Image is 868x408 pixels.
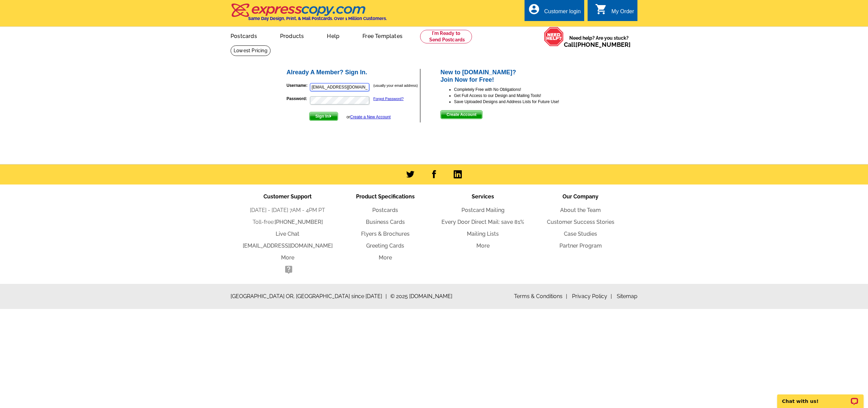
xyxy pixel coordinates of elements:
a: Same Day Design, Print, & Mail Postcards. Over 1 Million Customers. [231,8,387,21]
img: help [544,27,564,46]
div: My Order [611,8,634,18]
i: shopping_cart [595,3,607,15]
a: shopping_cart My Order [595,7,634,16]
a: account_circle Customer login [528,7,581,16]
a: Case Studies [564,231,597,237]
a: Postcards [220,27,268,43]
a: [PHONE_NUMBER] [575,41,631,48]
h2: Already A Member? Sign In. [287,69,420,76]
iframe: LiveChat chat widget [773,387,868,408]
button: Create Account [440,110,482,119]
a: [EMAIL_ADDRESS][DOMAIN_NAME] [243,242,333,249]
a: Terms & Conditions [514,293,567,299]
span: [GEOGRAPHIC_DATA] OR, [GEOGRAPHIC_DATA] since [DATE] [231,292,387,300]
a: Privacy Policy [572,293,612,299]
li: Toll-free: [239,218,336,226]
a: About the Team [560,207,601,213]
span: Customer Support [263,193,312,200]
a: Help [316,27,350,43]
a: [PHONE_NUMBER] [275,219,323,225]
span: Product Specifications [356,193,415,200]
a: Live Chat [276,231,299,237]
li: Get Full Access to our Design and Mailing Tools! [454,93,583,99]
li: Completely Free with No Obligations! [454,86,583,93]
a: Business Cards [366,219,405,225]
span: © 2025 [DOMAIN_NAME] [390,292,452,300]
li: [DATE] - [DATE] 7AM - 4PM PT [239,206,336,214]
a: More [379,254,392,261]
a: More [476,242,490,249]
span: Sign In [310,112,338,120]
div: Customer login [544,8,581,18]
a: Customer Success Stories [547,219,614,225]
a: Greeting Cards [366,242,404,249]
a: Free Templates [352,27,413,43]
a: Products [269,27,315,43]
a: Flyers & Brochures [361,231,410,237]
span: Services [472,193,494,200]
small: (usually your email address) [373,83,418,88]
h2: New to [DOMAIN_NAME]? Join Now for Free! [440,69,583,83]
a: Partner Program [559,242,602,249]
span: Call [564,41,631,48]
a: Every Door Direct Mail: save 81% [441,219,524,225]
label: Password: [287,96,309,102]
span: Create Account [441,111,482,119]
a: More [281,254,294,261]
a: Create a New Account [350,115,391,119]
a: Postcards [372,207,398,213]
img: button-next-arrow-white.png [329,115,332,118]
i: account_circle [528,3,540,15]
a: Forgot Password? [373,97,403,101]
div: or [347,114,391,120]
span: Our Company [563,193,598,200]
h4: Same Day Design, Print, & Mail Postcards. Over 1 Million Customers. [248,16,387,21]
li: Save Uploaded Designs and Address Lists for Future Use! [454,99,583,105]
a: Mailing Lists [467,231,499,237]
a: Postcard Mailing [461,207,505,213]
button: Sign In [309,112,338,121]
a: Sitemap [617,293,637,299]
span: Need help? Are you stuck? [564,35,634,48]
label: Username: [287,82,309,89]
